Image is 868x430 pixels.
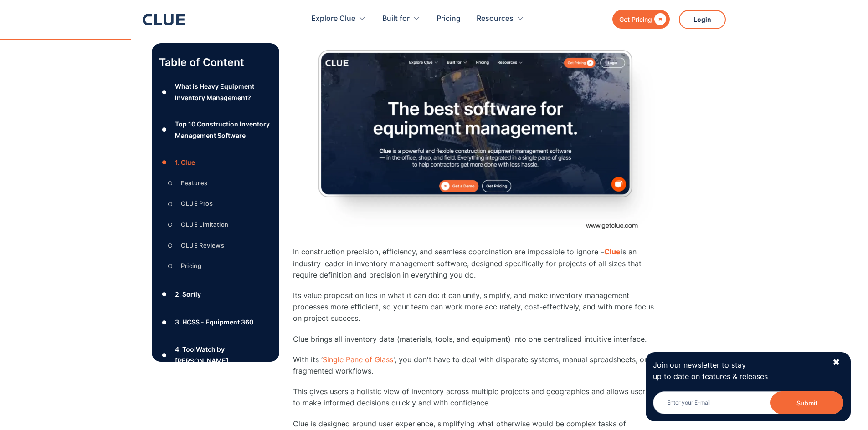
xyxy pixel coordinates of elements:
div: ○ [165,218,176,232]
p: This gives users a holistic view of inventory across multiple projects and geographies and allows... [293,386,657,409]
div: ○ [165,259,176,273]
a: Single Pane of Glass [323,355,393,364]
a: ●What is Heavy Equipment Inventory Management? [159,81,272,103]
div: Explore Clue [311,5,366,33]
div: Features [181,177,207,189]
a: ●3. HCSS - Equipment 360 [159,315,272,329]
a: Login [679,10,726,29]
div: Get Pricing [619,14,652,25]
div: ● [159,315,170,329]
div: 2. Sortly [175,288,201,300]
p: Join our newsletter to stay up to date on features & releases [653,359,824,382]
a: ○Pricing [165,259,265,273]
div: CLUE Limitation [181,219,228,230]
a: ●1. Clue [159,156,272,169]
div:  [652,14,666,25]
p: In construction precision, efficiency, and seamless coordination are impossible to ignore – is an... [293,246,657,281]
div: 1. Clue [175,157,195,168]
a: ●4. ToolWatch by [PERSON_NAME] [159,344,272,366]
a: ○Features [165,177,265,190]
div: Built for [382,5,421,33]
div: ● [159,123,170,137]
div: ○ [165,197,176,211]
div: 4. ToolWatch by [PERSON_NAME] [175,344,272,366]
div: Built for [382,5,410,33]
a: ●2. Sortly [159,288,272,301]
p: Table of Content [159,55,272,70]
div: Pricing [181,260,201,272]
div: ● [159,86,170,99]
div: ● [159,156,170,169]
div: ✖ [832,357,840,368]
div: What is Heavy Equipment Inventory Management? [175,81,272,103]
p: With its ‘ ', you don't have to deal with disparate systems, manual spreadsheets, or fragmented w... [293,354,657,377]
a: Clue [604,247,621,256]
img: Clue homepage [293,37,657,242]
a: Pricing [437,5,461,33]
div: Explore Clue [311,5,355,33]
a: ○CLUE Pros [165,197,265,211]
div: ○ [165,177,176,190]
p: Its value proposition lies in what it can do: it can unify, simplify, and make inventory manageme... [293,290,657,324]
a: ○CLUE Limitation [165,218,265,232]
p: Clue brings all inventory data (materials, tools, and equipment) into one centralized intuitive i... [293,334,657,345]
div: Resources [477,5,514,33]
a: ○CLUE Reviews [165,238,265,252]
button: Submit [770,391,843,414]
input: Enter your E-mail [653,391,843,414]
div: CLUE Pros [181,198,213,209]
div: ○ [165,238,176,252]
div: Resources [477,5,524,33]
div: CLUE Reviews [181,240,224,251]
a: Get Pricing [612,10,670,29]
div: ● [159,288,170,301]
div: 3. HCSS - Equipment 360 [175,316,253,328]
div: ● [159,348,170,362]
a: ●Top 10 Construction Inventory Management Software [159,118,272,141]
div: Top 10 Construction Inventory Management Software [175,118,272,141]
